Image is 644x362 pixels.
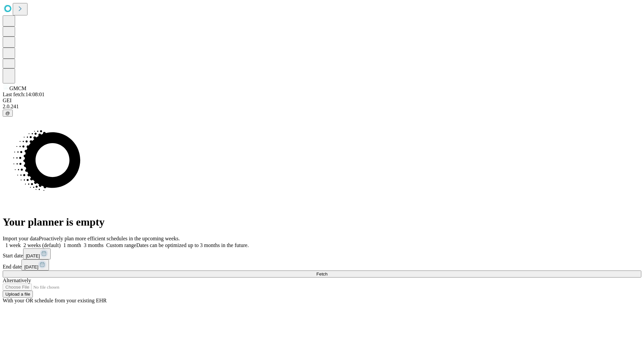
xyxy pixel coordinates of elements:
[9,85,26,91] span: GMCM
[316,271,327,277] span: Fetch
[84,242,104,248] span: 3 months
[3,236,39,241] span: Import your data
[3,291,33,298] button: Upload a file
[26,253,40,258] span: [DATE]
[3,278,31,283] span: Alternatively
[39,236,180,241] span: Proactively plan more efficient schedules in the upcoming weeks.
[3,248,641,259] div: Start date
[3,110,13,117] button: @
[3,270,641,278] button: Fetch
[63,242,81,248] span: 1 month
[5,242,21,248] span: 1 week
[3,92,45,97] span: Last fetch: 14:08:01
[23,242,61,248] span: 2 weeks (default)
[5,111,10,116] span: @
[3,98,641,104] div: GEI
[21,259,49,270] button: [DATE]
[136,242,249,248] span: Dates can be optimized up to 3 months in the future.
[3,216,641,228] h1: Your planner is empty
[24,264,38,269] span: [DATE]
[106,242,136,248] span: Custom range
[23,248,51,259] button: [DATE]
[3,104,641,110] div: 2.0.241
[3,259,641,270] div: End date
[3,298,107,303] span: With your OR schedule from your existing EHR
